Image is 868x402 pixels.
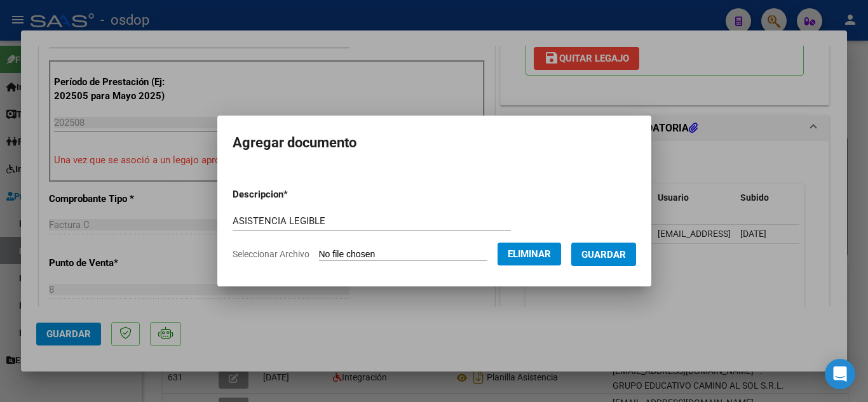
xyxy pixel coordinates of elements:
[581,249,626,260] span: Guardar
[233,187,354,202] p: Descripcion
[233,131,636,155] h2: Agregar documento
[825,359,855,389] div: Open Intercom Messenger
[233,249,309,259] span: Seleccionar Archivo
[498,243,561,265] button: Eliminar
[571,243,636,266] button: Guardar
[508,248,551,260] span: Eliminar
